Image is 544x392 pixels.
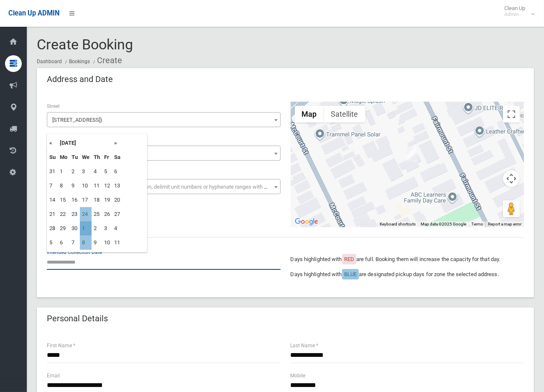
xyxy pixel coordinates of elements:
td: 7 [47,179,58,193]
th: Sa [112,150,123,164]
th: We [80,150,92,164]
span: Fairmount Street (LAKEMBA 2195) [49,114,278,126]
header: Personal Details [37,310,118,327]
td: 15 [58,193,69,207]
a: Dashboard [37,59,62,64]
td: 12 [102,179,112,193]
td: 4 [112,221,123,236]
th: » [112,136,123,150]
td: 25 [92,207,102,221]
td: 3 [80,164,92,179]
td: 27 [112,207,123,221]
td: 23 [69,207,80,221]
td: 24 [80,207,92,221]
button: Keyboard shortcuts [380,221,416,227]
td: 1 [80,221,92,236]
td: 5 [102,164,112,179]
span: Create Booking [37,36,133,53]
td: 6 [58,236,69,250]
td: 11 [112,236,123,250]
td: 18 [92,193,102,207]
td: 11 [92,179,102,193]
td: 13 [112,179,123,193]
a: Open this area in Google Maps (opens a new window) [293,216,320,227]
td: 26 [102,207,112,221]
td: 4 [92,164,102,179]
div: 54-58 Fairmount Street, LAKEMBA NSW 2195 [407,147,417,161]
td: 17 [80,193,92,207]
td: 31 [47,164,58,179]
span: BLUE [344,271,357,277]
td: 9 [92,236,102,250]
span: 54-58 [49,148,278,159]
button: Toggle fullscreen view [503,106,520,123]
td: 1 [58,164,69,179]
td: 7 [69,236,80,250]
th: « [47,136,58,150]
button: Drag Pegman onto the map to open Street View [503,200,520,217]
td: 22 [58,207,69,221]
th: Tu [69,150,80,164]
th: Th [92,150,102,164]
span: 54-58 [47,146,281,161]
td: 10 [102,236,112,250]
button: Show street map [295,106,324,123]
td: 14 [47,193,58,207]
td: 30 [69,221,80,236]
td: 8 [80,236,92,250]
td: 21 [47,207,58,221]
td: 2 [69,164,80,179]
p: Days highlighted with are designated pickup days for zone the selected address. [291,269,524,279]
td: 19 [102,193,112,207]
td: 20 [112,193,123,207]
a: Terms (opens in new tab) [471,222,483,226]
td: 16 [69,193,80,207]
td: 3 [102,221,112,236]
td: 8 [58,179,69,193]
td: 2 [92,221,102,236]
td: 29 [58,221,69,236]
span: Map data ©2025 Google [421,222,466,226]
td: 9 [69,179,80,193]
th: Su [47,150,58,164]
button: Map camera controls [503,170,520,187]
span: Select the unit number from the dropdown, delimit unit numbers or hyphenate ranges with a comma [52,184,286,190]
td: 10 [80,179,92,193]
th: [DATE] [58,136,112,150]
span: RED [344,256,354,262]
a: Report a map error [488,222,521,226]
span: Fairmount Street (LAKEMBA 2195) [47,112,281,127]
p: Days highlighted with are full. Booking them will increase the capacity for that day. [291,254,524,264]
span: Clean Up ADMIN [8,9,59,17]
span: Clean Up [500,5,534,18]
th: Mo [58,150,69,164]
th: Fr [102,150,112,164]
small: Admin [504,11,525,18]
li: Create [91,53,122,68]
header: Address and Date [37,71,123,87]
td: 5 [47,236,58,250]
img: Google [293,216,320,227]
td: 6 [112,164,123,179]
a: Bookings [69,59,90,64]
button: Show satellite imagery [324,106,365,123]
td: 28 [47,221,58,236]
